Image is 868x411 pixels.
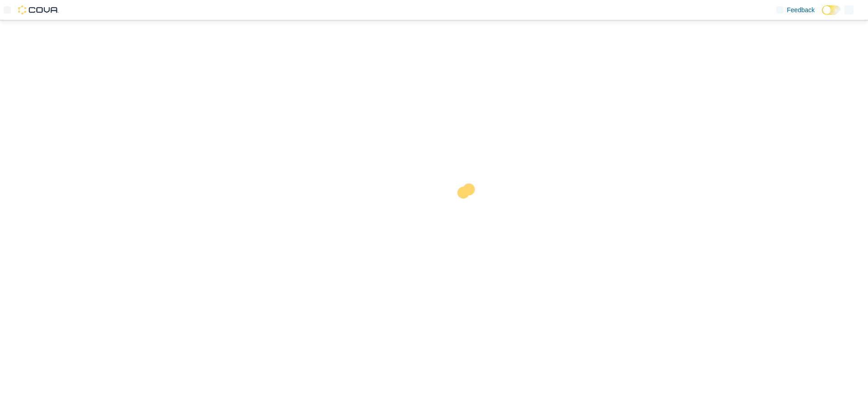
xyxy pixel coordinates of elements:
a: Feedback [773,1,818,19]
img: cova-loader [434,177,502,245]
span: Dark Mode [822,15,822,15]
input: Dark Mode [822,5,841,15]
img: Cova [18,5,59,14]
span: Feedback [787,5,815,14]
